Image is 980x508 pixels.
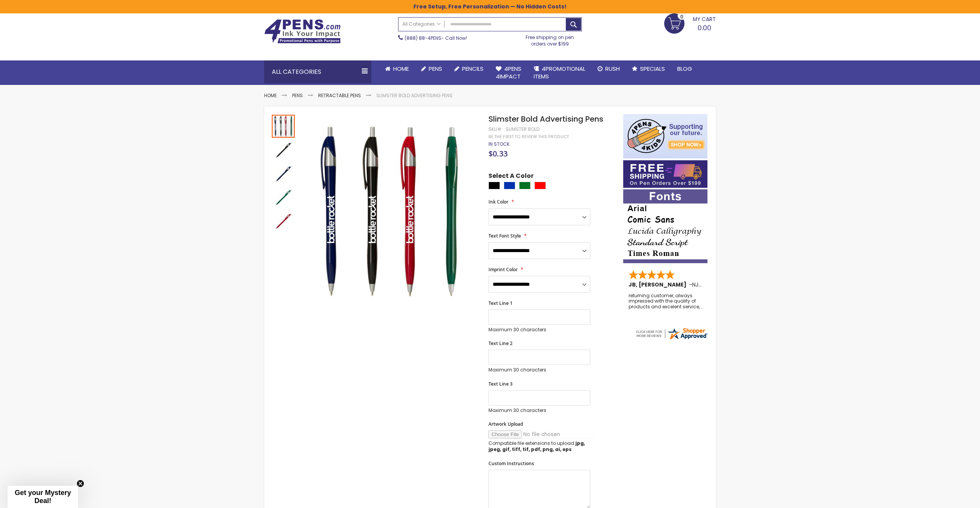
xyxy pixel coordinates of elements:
[272,185,296,209] div: Slimster Bold Advertising Pens
[488,114,603,124] span: Slimster Bold Advertising Pens
[488,134,569,140] a: Be the first to review this product
[488,266,518,273] span: Imprint Color
[272,210,295,233] img: Slimster Bold Advertising Pens
[272,114,296,138] div: Slimster Bold Advertising Pens
[488,327,590,333] p: Maximum 30 characters
[488,460,534,467] span: Custom Instructions
[77,480,84,487] button: Close teaser
[488,440,585,453] strong: jpg, jpeg, gif, tiff, tif, pdf, png, ai, eps
[519,182,531,189] div: Green
[623,189,707,263] img: font-personalization-examples
[623,160,707,188] img: Free shipping on orders over $199
[626,60,671,77] a: Specials
[303,125,478,300] img: Slimster Bold Advertising Pens
[504,182,515,189] div: Blue
[488,141,510,147] div: Availability
[506,126,539,132] div: Slimster Bold
[488,407,590,414] p: Maximum 30 characters
[629,293,703,309] div: returning customer, always impressed with the quality of products and excelent service, will retu...
[697,23,711,33] span: 0.00
[379,60,415,77] a: Home
[488,172,534,182] span: Select A Color
[488,199,508,205] span: Ink Color
[680,13,683,20] span: 0
[488,381,513,387] span: Text Line 3
[448,60,490,77] a: Pencils
[534,182,546,189] div: Red
[488,233,521,239] span: Text Font Style
[429,65,442,73] span: Pens
[488,148,508,159] span: $0.33
[264,60,371,83] div: All Categories
[629,281,689,288] span: JB, [PERSON_NAME]
[917,487,980,508] iframe: Google Customer Reviews
[264,92,277,99] a: Home
[488,367,590,373] p: Maximum 30 characters
[534,65,585,80] span: 4PROMOTIONAL ITEMS
[488,126,503,132] strong: SKU
[605,65,620,73] span: Rush
[318,92,361,99] a: Retractable Pens
[272,138,296,161] div: Slimster Bold Advertising Pens
[15,489,71,505] span: Get your Mystery Deal!
[488,141,510,147] span: In stock
[496,65,521,80] span: 4Pens 4impact
[518,31,582,47] div: Free shipping on pen orders over $199
[640,65,665,73] span: Specials
[635,335,708,342] a: 4pens.com certificate URL
[671,60,698,77] a: Blog
[462,65,483,73] span: Pencils
[405,35,441,41] a: (888) 88-4PENS
[488,440,590,453] p: Compatible file extensions to upload:
[488,300,513,306] span: Text Line 1
[488,421,523,427] span: Artwork Upload
[689,281,756,288] span: - ,
[272,162,295,185] img: Slimster Bold Advertising Pens
[8,486,78,508] div: Get your Mystery Deal!Close teaser
[405,35,467,41] span: - Call Now!
[399,18,444,30] a: All Categories
[488,182,500,189] div: Black
[488,340,513,347] span: Text Line 2
[272,186,295,209] img: Slimster Bold Advertising Pens
[272,161,296,185] div: Slimster Bold Advertising Pens
[635,327,708,340] img: 4pens.com widget logo
[402,21,441,27] span: All Categories
[272,138,295,161] img: Slimster Bold Advertising Pens
[292,92,303,99] a: Pens
[393,65,409,73] span: Home
[692,281,702,288] span: NJ
[591,60,626,77] a: Rush
[490,60,528,85] a: 4Pens4impact
[677,65,692,73] span: Blog
[415,60,448,77] a: Pens
[264,19,341,44] img: 4Pens Custom Pens and Promotional Products
[664,13,716,33] a: 0.00 0
[272,209,295,233] div: Slimster Bold Advertising Pens
[528,60,591,85] a: 4PROMOTIONALITEMS
[623,114,707,158] img: 4pens 4 kids
[376,93,452,99] li: Slimster Bold Advertising Pens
